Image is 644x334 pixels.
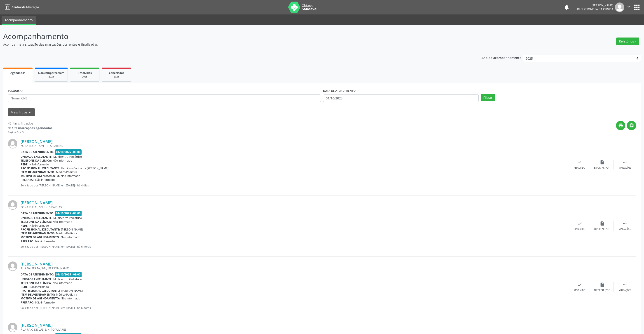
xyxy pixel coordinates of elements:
[21,162,28,166] b: Rede:
[627,121,636,130] button: 
[61,174,80,178] span: Não informado
[622,282,627,287] i: 
[21,289,60,293] b: Profissional executante:
[619,166,631,169] div: Mais ações
[12,5,39,9] span: Central de Marcação
[618,123,623,128] i: print
[629,123,634,128] i: 
[624,2,633,12] button: 
[21,211,54,215] b: Data de atendimento:
[53,281,72,285] span: Não informado
[8,94,321,102] input: Nome, CNS
[622,221,627,226] i: 
[29,285,49,289] span: Não informado
[633,3,641,11] button: apps
[38,75,64,78] div: 2025
[21,235,60,239] b: Motivo de agendamento:
[21,178,34,182] b: Preparo:
[53,216,82,220] span: Multicentro Pediátrico
[53,155,82,159] span: Multicentro Pediátrico
[482,55,522,60] p: Ano de acompanhamento
[323,94,479,102] input: Selecione um intervalo
[577,160,582,165] i: check
[61,235,80,239] span: Não informado
[21,231,55,235] b: Item de agendamento:
[8,261,17,271] img: img
[574,166,585,169] div: Resolvido
[21,205,568,209] div: ZONA RURAL, SN, TRES BARRAS
[8,121,52,126] div: 45 itens filtrados
[12,126,52,130] strong: 159 marcações agendadas
[21,296,60,300] b: Motivo de agendamento:
[61,166,108,170] span: Hamilton Caribe da [PERSON_NAME]
[21,200,53,205] a: [PERSON_NAME]
[21,285,28,289] b: Rede:
[8,87,23,94] label: PESQUISAR
[21,323,53,328] a: [PERSON_NAME]
[21,224,28,228] b: Rede:
[323,87,356,94] label: DATA DE ATENDIMENTO
[55,272,82,277] span: 01/10/2025 - 08:00
[577,282,582,287] i: check
[8,130,52,134] div: Página 2 de 3
[3,42,449,47] p: Acompanhe a situação das marcações correntes e finalizadas
[3,3,39,11] a: Central de Marcação
[8,126,52,130] div: de
[109,71,124,75] span: Cancelados
[615,2,624,12] img: img
[21,239,34,243] b: Preparo:
[78,71,92,75] span: Resolvidos
[21,261,53,266] a: [PERSON_NAME]
[564,4,570,10] button: notifications
[53,159,72,162] span: Não informado
[21,144,568,148] div: ZONA RURAL, S/N, TRES BARRAS
[8,323,17,332] img: img
[21,155,52,159] b: Unidade executante:
[21,273,54,276] b: Data de atendimento:
[53,277,82,281] span: Multicentro Pediátrico
[594,228,610,231] div: Exportar (PDF)
[38,71,64,75] span: Não compareceram
[619,228,631,231] div: Mais ações
[56,231,77,235] span: Médico Pediatra
[619,289,631,292] div: Mais ações
[600,160,605,165] i: insert_drive_file
[626,4,631,9] i: 
[35,239,55,243] span: Não informado
[21,139,53,144] a: [PERSON_NAME]
[577,3,613,7] div: [PERSON_NAME]
[2,16,36,25] a: Acompanhamento
[21,266,568,270] div: RUA DA PRATA, S/N, [PERSON_NAME]
[29,224,49,228] span: Não informado
[55,149,82,155] span: 01/10/2025 - 08:00
[21,328,568,332] div: RUA RAIO DE LUZ, S/N, POPULARES
[594,166,610,169] div: Exportar (PDF)
[8,139,17,148] img: img
[21,166,60,170] b: Profissional executante:
[622,160,627,165] i: 
[10,71,25,75] span: Agendados
[21,174,60,178] b: Motivo de agendamento:
[21,170,55,174] b: Item de agendamento:
[21,183,568,187] p: Solicitado por [PERSON_NAME] em [DATE] - há 4 dias
[574,289,585,292] div: Resolvido
[577,7,613,11] span: Recepcionista da clínica
[574,228,585,231] div: Resolvido
[3,31,449,42] p: Acompanhamento
[21,150,54,154] b: Data de atendimento:
[616,121,625,130] button: print
[21,228,60,231] b: Profissional executante:
[481,94,495,101] button: Filtrar
[21,216,52,220] b: Unidade executante:
[616,38,639,45] button: Relatórios
[35,301,55,304] span: Não informado
[29,162,49,166] span: Não informado
[600,282,605,287] i: insert_drive_file
[21,245,568,249] p: Solicitado por [PERSON_NAME] em [DATE] - há 6 horas
[8,200,17,210] img: img
[594,289,610,292] div: Exportar (PDF)
[8,108,35,116] button: Mais filtroskeyboard_arrow_down
[61,228,83,231] span: [PERSON_NAME]
[21,293,55,296] b: Item de agendamento:
[21,301,34,304] b: Preparo:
